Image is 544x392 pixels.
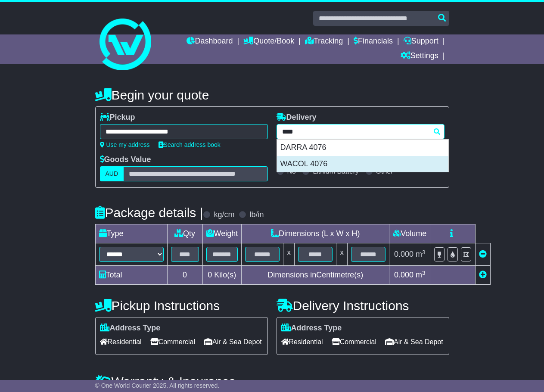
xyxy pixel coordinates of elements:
[305,34,343,49] a: Tracking
[159,141,221,148] a: Search address book
[167,224,202,243] td: Qty
[354,34,393,49] a: Financials
[277,299,449,313] h4: Delivery Instructions
[243,34,294,49] a: Quote/Book
[422,270,426,276] sup: 3
[479,250,487,258] a: Remove this item
[281,335,323,348] span: Residential
[100,113,135,122] label: Pickup
[208,271,212,279] span: 0
[242,224,389,243] td: Dimensions (L x W x H)
[332,335,376,348] span: Commercial
[416,250,426,258] span: m
[187,34,233,49] a: Dashboard
[422,249,426,255] sup: 3
[277,140,448,156] div: DARRA 4076
[150,335,195,348] span: Commercial
[404,34,438,49] a: Support
[385,335,443,348] span: Air & Sea Depot
[167,266,202,285] td: 0
[95,266,167,285] td: Total
[100,324,161,333] label: Address Type
[277,113,317,122] label: Delivery
[204,335,262,348] span: Air & Sea Depot
[100,141,150,148] a: Use my address
[100,335,142,348] span: Residential
[401,49,438,64] a: Settings
[95,374,449,389] h4: Warranty & Insurance
[214,210,234,220] label: kg/cm
[95,299,268,313] h4: Pickup Instructions
[281,324,342,333] label: Address Type
[242,266,389,285] td: Dimensions in Centimetre(s)
[394,271,413,279] span: 0.000
[95,88,449,102] h4: Begin your quote
[394,250,413,258] span: 0.000
[100,166,124,181] label: AUD
[95,224,167,243] td: Type
[336,243,348,266] td: x
[249,210,264,220] label: lb/in
[283,243,295,266] td: x
[416,271,426,279] span: m
[202,266,242,285] td: Kilo(s)
[202,224,242,243] td: Weight
[95,205,203,220] h4: Package details |
[277,156,448,172] div: WACOL 4076
[95,382,220,389] span: © One World Courier 2025. All rights reserved.
[100,155,151,165] label: Goods Value
[479,271,487,279] a: Add new item
[389,224,430,243] td: Volume
[277,124,445,139] typeahead: Please provide city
